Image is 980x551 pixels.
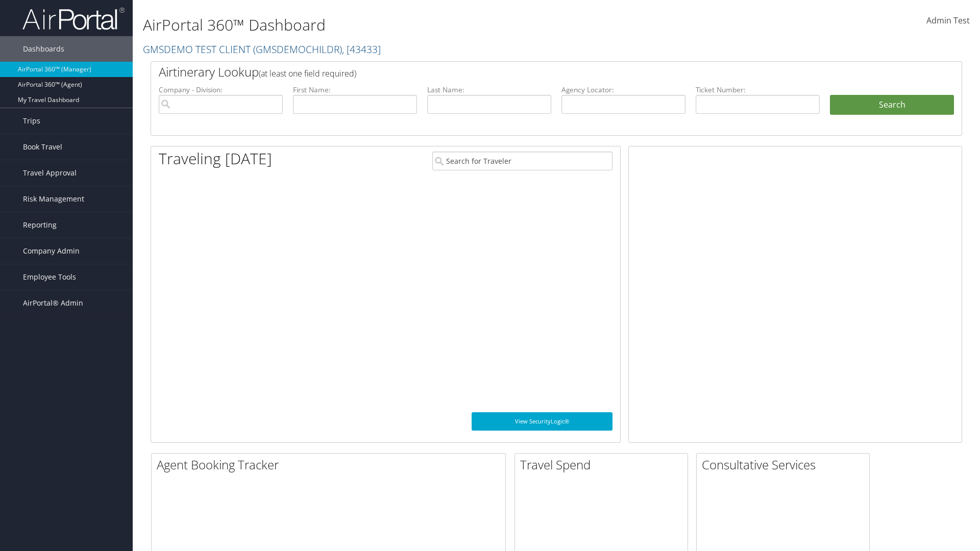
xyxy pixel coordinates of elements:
[22,7,125,31] img: airportal-logo.png
[926,15,970,26] span: Admin Test
[23,36,64,62] span: Dashboards
[561,85,685,95] label: Agency Locator:
[696,85,820,95] label: Ticket Number:
[702,456,869,473] h2: Consultative Services
[23,108,40,134] span: Trips
[23,238,80,264] span: Company Admin
[157,456,505,473] h2: Agent Booking Tracker
[427,85,551,95] label: Last Name:
[472,412,612,431] a: View SecurityLogic®
[23,264,76,290] span: Employee Tools
[830,95,954,115] button: Search
[159,148,272,169] h1: Traveling [DATE]
[259,68,356,79] span: (at least one field required)
[253,42,342,56] span: ( GMSDEMOCHILDR )
[143,42,381,56] a: GMSDEMO TEST CLIENT
[23,134,62,160] span: Book Travel
[23,160,77,186] span: Travel Approval
[23,290,83,316] span: AirPortal® Admin
[520,456,688,473] h2: Travel Spend
[23,212,57,238] span: Reporting
[143,14,694,36] h1: AirPortal 360™ Dashboard
[159,85,283,95] label: Company - Division:
[23,186,84,212] span: Risk Management
[342,42,381,56] span: , [ 43433 ]
[293,85,417,95] label: First Name:
[926,5,970,37] a: Admin Test
[159,63,887,81] h2: Airtinerary Lookup
[432,152,612,170] input: Search for Traveler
